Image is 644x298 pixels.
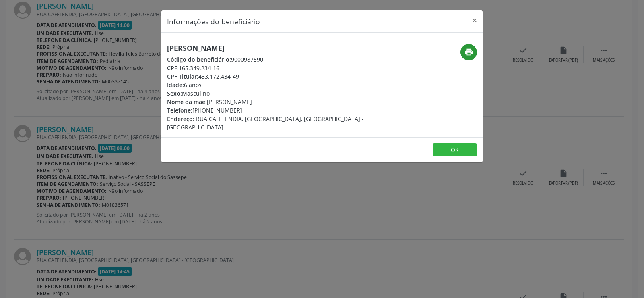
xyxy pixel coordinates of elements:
[433,143,477,157] button: OK
[167,73,198,80] span: CPF Titular:
[167,90,182,97] span: Sexo:
[464,48,473,56] i: print
[167,64,179,72] span: CPF:
[167,115,364,131] span: RUA CAFELENDIA, [GEOGRAPHIC_DATA], [GEOGRAPHIC_DATA] - [GEOGRAPHIC_DATA]
[167,55,370,64] div: 9000987590
[167,16,260,27] h5: Informações do beneficiário
[167,64,370,72] div: 165.349.234-16
[167,98,207,106] span: Nome da mãe:
[167,72,370,81] div: 433.172.434-49
[167,44,370,52] h5: [PERSON_NAME]
[167,106,192,114] span: Telefone:
[167,115,194,123] span: Endereço:
[167,98,370,106] div: [PERSON_NAME]
[466,10,483,30] button: Close
[460,44,477,60] button: print
[167,106,370,115] div: [PHONE_NUMBER]
[167,81,184,89] span: Idade:
[167,56,231,63] span: Código do beneficiário:
[167,89,370,98] div: Masculino
[167,81,370,89] div: 6 anos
